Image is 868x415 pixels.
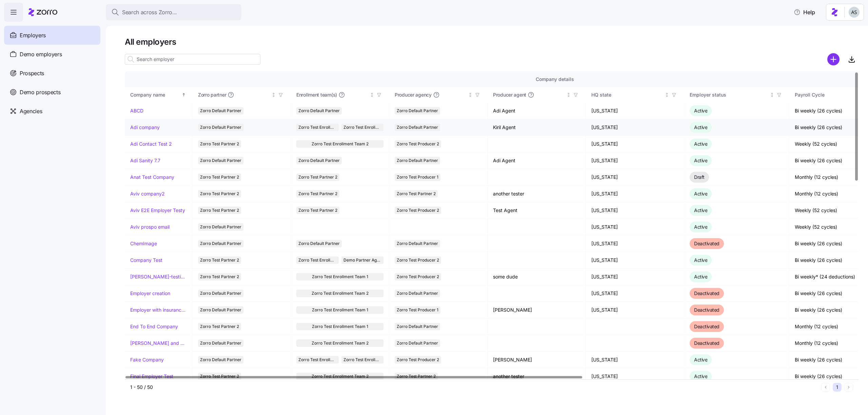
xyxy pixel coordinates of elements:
[586,252,684,269] td: [US_STATE]
[493,91,526,98] span: Producer agent
[298,124,337,131] span: Zorro Test Enrollment Team 2
[397,290,438,297] span: Zorro Default Partner
[694,324,719,329] span: Deactivated
[20,88,61,97] span: Demo prospects
[397,339,438,347] span: Zorro Default Partner
[694,191,707,196] span: Active
[130,207,185,214] a: Aviv E2E Employer Testy
[591,91,663,99] div: HQ state
[20,107,42,116] span: Agencies
[130,323,178,330] a: End To End Company
[694,241,719,246] span: Deactivated
[130,273,187,280] a: [PERSON_NAME]-testing-payroll
[665,92,669,97] div: Not sorted
[397,256,439,264] span: Zorro Test Producer 2
[200,373,239,380] span: Zorro Test Partner 2
[130,340,187,347] a: [PERSON_NAME] and ChemImage
[395,91,432,98] span: Producer agency
[200,223,241,231] span: Zorro Default Partner
[488,269,586,285] td: some dude
[298,173,337,181] span: Zorro Test Partner 2
[488,352,586,368] td: [PERSON_NAME]
[770,92,774,97] div: Not sorted
[125,37,859,47] h1: All employers
[122,8,177,17] span: Search across Zorro...
[488,119,586,136] td: Kiril Agent
[849,7,860,18] img: c4d3a52e2a848ea5f7eb308790fba1e4
[298,207,337,214] span: Zorro Test Partner 2
[291,87,389,103] th: Enrollment team(s)Not sorted
[130,307,187,313] a: Employer with insurance problems
[20,31,46,40] span: Employers
[566,92,571,97] div: Not sorted
[586,285,684,302] td: [US_STATE]
[694,340,719,346] span: Deactivated
[181,92,186,97] div: Sorted ascending
[586,87,684,103] th: HQ stateNot sorted
[397,323,438,330] span: Zorro Default Partner
[488,87,586,103] th: Producer agentNot sorted
[298,356,337,364] span: Zorro Test Enrollment Team 2
[130,190,165,197] a: Aviv company2
[488,152,586,169] td: Adi Agent
[794,8,815,16] span: Help
[694,207,707,213] span: Active
[586,235,684,252] td: [US_STATE]
[586,119,684,136] td: [US_STATE]
[130,384,818,391] div: 1 - 50 / 50
[586,186,684,202] td: [US_STATE]
[586,202,684,219] td: [US_STATE]
[694,141,707,147] span: Active
[694,373,707,379] span: Active
[586,169,684,186] td: [US_STATE]
[200,240,241,247] span: Zorro Default Partner
[130,141,172,147] a: Adi Contact Test 2
[20,69,44,78] span: Prospects
[4,102,100,121] a: Agencies
[130,124,160,131] a: Adi company
[130,224,170,230] a: Aviv prospo email
[4,83,100,102] a: Demo prospects
[130,174,174,181] a: Anat Test Company
[298,190,337,198] span: Zorro Test Partner 2
[271,92,276,97] div: Not sorted
[312,339,369,347] span: Zorro Test Enrollment Team 2
[694,174,705,180] span: Draft
[586,219,684,235] td: [US_STATE]
[200,290,241,297] span: Zorro Default Partner
[298,256,337,264] span: Zorro Test Enrollment Team 2
[694,224,707,230] span: Active
[130,290,170,297] a: Employer creation
[200,207,239,214] span: Zorro Test Partner 2
[298,157,340,164] span: Zorro Default Partner
[200,107,241,115] span: Zorro Default Partner
[4,64,100,83] a: Prospects
[397,356,439,364] span: Zorro Test Producer 2
[389,87,488,103] th: Producer agencyNot sorted
[397,207,439,214] span: Zorro Test Producer 2
[694,290,719,296] span: Deactivated
[694,108,707,113] span: Active
[312,140,369,148] span: Zorro Test Enrollment Team 2
[343,124,382,131] span: Zorro Test Enrollment Team 1
[312,273,368,281] span: Zorro Test Enrollment Team 1
[130,257,162,264] a: Company Test
[488,103,586,119] td: Adi Agent
[106,4,241,20] button: Search across Zorro...
[4,26,100,45] a: Employers
[200,339,241,347] span: Zorro Default Partner
[827,53,840,65] svg: add icon
[397,107,438,115] span: Zorro Default Partner
[130,240,157,247] a: ChemImage
[200,256,239,264] span: Zorro Test Partner 2
[130,107,143,114] a: ABCD
[795,91,867,99] div: Payroll Cycle
[468,92,473,97] div: Not sorted
[694,274,707,279] span: Active
[586,152,684,169] td: [US_STATE]
[296,91,337,98] span: Enrollment team(s)
[193,87,291,103] th: Zorro partnerNot sorted
[343,256,382,264] span: Demo Partner Agency
[200,157,241,164] span: Zorro Default Partner
[694,357,707,362] span: Active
